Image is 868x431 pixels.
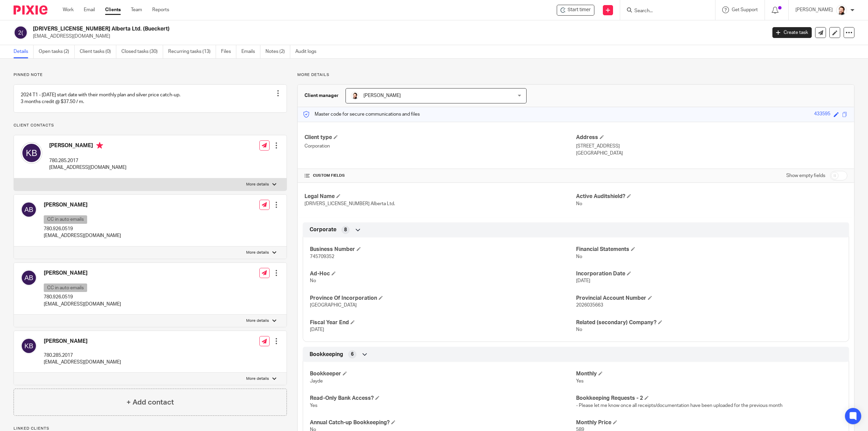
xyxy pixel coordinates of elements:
[21,270,37,286] img: svg%3E
[304,201,395,206] span: [DRIVERS_LICENSE_NUMBER] Alberta Ltd.
[131,6,142,13] a: Team
[21,142,42,164] img: svg%3E
[126,397,174,408] h4: + Add contact
[49,164,126,171] p: [EMAIL_ADDRESS][DOMAIN_NAME]
[121,45,163,58] a: Closed tasks (30)
[21,201,37,218] img: svg%3E
[310,395,576,402] h4: Read-Only Bank Access?
[576,150,847,157] p: [GEOGRAPHIC_DATA]
[295,45,321,58] a: Audit logs
[241,45,260,58] a: Emails
[297,72,854,78] p: More details
[44,232,121,239] p: [EMAIL_ADDRESS][DOMAIN_NAME]
[33,33,762,40] p: [EMAIL_ADDRESS][DOMAIN_NAME]
[557,5,594,16] div: 2603566 Alberta Ltd. (Bueckert)
[344,227,347,233] span: 8
[576,254,582,259] span: No
[44,201,121,209] h4: [PERSON_NAME]
[246,376,269,381] p: More details
[39,45,75,58] a: Open tasks (2)
[44,338,121,345] h4: [PERSON_NAME]
[49,157,126,164] p: 780.285.2017
[310,327,324,332] span: [DATE]
[14,5,47,15] img: Pixie
[310,226,336,233] span: Corporate
[21,338,37,354] img: svg%3E
[576,419,842,426] h4: Monthly Price
[304,92,339,99] h3: Client manager
[221,45,236,58] a: Files
[576,193,847,200] h4: Active Auditshield?
[576,278,590,283] span: [DATE]
[310,370,576,377] h4: Bookkeeper
[634,8,695,14] input: Search
[576,403,783,408] span: - Please let me know once all receipts/documentation have been uploaded for the previous month
[304,193,576,200] h4: Legal Name
[310,403,317,408] span: Yes
[265,45,290,58] a: Notes (2)
[33,25,616,33] h2: [DRIVERS_LICENSE_NUMBER] Alberta Ltd. (Bueckert)
[576,319,842,326] h4: Related (secondary) Company?
[795,6,833,13] p: [PERSON_NAME]
[152,6,169,13] a: Reports
[310,303,357,308] span: [GEOGRAPHIC_DATA]
[576,143,847,150] p: [STREET_ADDRESS]
[576,327,582,332] span: No
[310,419,576,426] h4: Annual Catch-up Bookkeeping?
[105,6,121,13] a: Clients
[304,143,576,150] p: Corporation
[576,395,842,402] h4: Bookkeeping Requests - 2
[14,72,287,78] p: Pinned note
[80,45,116,58] a: Client tasks (0)
[576,303,603,308] span: 2026035663
[246,182,269,187] p: More details
[576,270,842,277] h4: Incorporation Date
[44,283,87,292] p: CC in auto emails
[310,278,316,283] span: No
[304,134,576,141] h4: Client type
[310,351,343,358] span: Bookkeeping
[168,45,216,58] a: Recurring tasks (13)
[44,352,121,359] p: 780.285.2017
[732,7,758,12] span: Get Support
[49,142,126,151] h4: [PERSON_NAME]
[814,111,830,118] div: 433595
[576,134,847,141] h4: Address
[310,295,576,302] h4: Province Of Incorporation
[576,246,842,253] h4: Financial Statements
[14,123,287,128] p: Client contacts
[576,201,582,206] span: No
[363,93,401,98] span: [PERSON_NAME]
[246,318,269,324] p: More details
[44,359,121,366] p: [EMAIL_ADDRESS][DOMAIN_NAME]
[310,254,334,259] span: 745709352
[568,6,591,14] span: Start timer
[84,6,95,13] a: Email
[44,226,121,232] p: 780.926.0519
[310,379,323,384] span: Jayde
[576,295,842,302] h4: Provincial Account Number
[836,5,847,16] img: Jayde%20Headshot.jpg
[303,111,420,118] p: Master code for secure communications and files
[772,27,812,38] a: Create task
[310,270,576,277] h4: Ad-Hoc
[44,270,121,277] h4: [PERSON_NAME]
[96,142,103,149] i: Primary
[44,215,87,224] p: CC in auto emails
[14,25,28,40] img: svg%3E
[351,351,354,358] span: 6
[310,319,576,326] h4: Fiscal Year End
[304,173,576,178] h4: CUSTOM FIELDS
[310,246,576,253] h4: Business Number
[63,6,74,13] a: Work
[576,370,842,377] h4: Monthly
[786,172,825,179] label: Show empty fields
[14,45,34,58] a: Details
[576,379,584,384] span: Yes
[44,294,121,300] p: 780.926.0519
[351,92,359,100] img: Jayde%20Headshot.jpg
[246,250,269,255] p: More details
[44,301,121,308] p: [EMAIL_ADDRESS][DOMAIN_NAME]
